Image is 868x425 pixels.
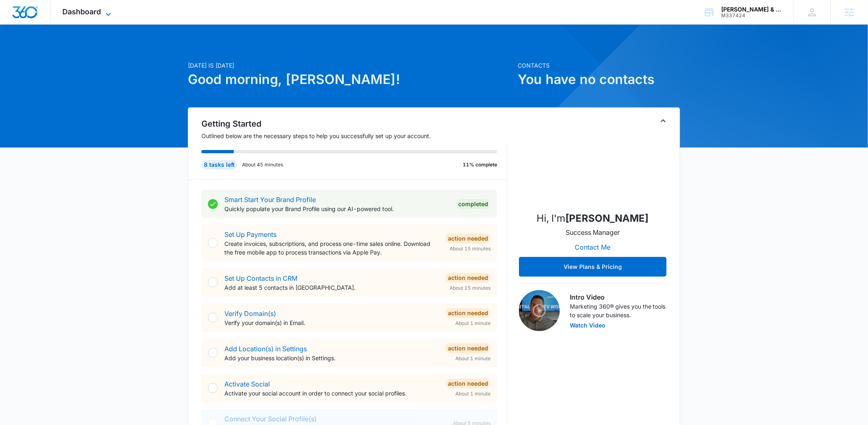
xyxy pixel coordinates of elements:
[455,355,491,362] span: About 1 minute
[455,320,491,327] span: About 1 minute
[567,237,619,257] button: Contact Me
[722,13,781,18] div: account id
[201,160,237,170] div: 8 tasks left
[224,205,449,213] p: Quickly populate your Brand Profile using our AI-powered tool.
[242,161,283,168] p: About 45 minutes
[188,70,513,89] h1: Good morning, [PERSON_NAME]!
[455,390,491,398] span: About 1 minute
[445,308,491,318] div: Action Needed
[201,132,507,140] p: Outlined below are the necessary steps to help you successfully set up your account.
[445,234,491,243] div: Action Needed
[552,123,634,205] img: Kaitlyn Thiem
[224,230,276,239] a: Set Up Payments
[224,195,316,204] a: Smart Start Your Brand Profile
[224,309,276,318] a: Verify Domain(s)
[224,283,439,292] p: Add at least 5 contacts in [GEOGRAPHIC_DATA].
[188,61,513,70] p: [DATE] is [DATE]
[224,389,439,398] p: Activate your social account in order to connect your social profiles.
[224,239,439,257] p: Create invoices, subscriptions, and process one-time sales online. Download the free mobile app t...
[570,302,667,319] p: Marketing 360® gives you the tools to scale your business.
[224,274,297,282] a: Set Up Contacts in CRM
[450,245,491,252] span: About 15 minutes
[518,70,680,89] h1: You have no contacts
[519,257,667,277] button: View Plans & Pricing
[450,284,491,292] span: About 15 minutes
[570,292,667,302] h3: Intro Video
[445,379,491,389] div: Action Needed
[445,273,491,283] div: Action Needed
[224,354,439,362] p: Add your business location(s) in Settings.
[224,318,439,327] p: Verify your domain(s) in Email.
[456,199,491,209] div: Completed
[201,118,507,130] h2: Getting Started
[570,323,605,328] button: Watch Video
[445,343,491,353] div: Action Needed
[658,116,668,126] button: Toggle Collapse
[463,161,497,168] p: 11% complete
[518,61,680,70] p: Contacts
[722,6,781,13] div: account name
[63,7,101,16] span: Dashboard
[519,290,560,331] img: Intro Video
[566,227,620,237] p: Success Manager
[224,345,307,353] a: Add Location(s) in Settings
[566,212,649,224] strong: [PERSON_NAME]
[224,380,270,388] a: Activate Social
[537,211,649,226] p: Hi, I'm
